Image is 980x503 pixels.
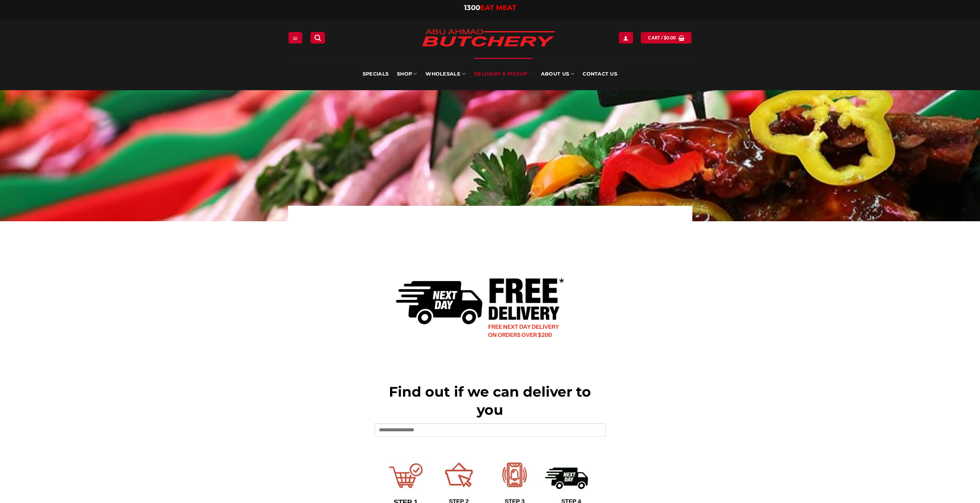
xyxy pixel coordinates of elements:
[310,32,325,43] a: Search
[664,35,676,40] bdi: 0.00
[415,24,561,53] img: Abu Ahmad Butchery
[619,32,633,43] a: Login
[464,3,480,12] span: 1300
[541,58,574,90] a: About Us
[375,233,606,377] img: Delivery Options
[641,32,692,43] a: View cart
[648,34,676,41] span: Cart /
[480,3,516,12] span: EAT MEAT
[389,383,591,418] span: Find out if we can deliver to you
[474,58,533,90] a: Delivery & Pickup
[583,58,617,90] a: Contact Us
[464,3,516,12] a: 1300EAT MEAT
[288,32,302,43] a: Menu
[664,34,667,41] span: $
[363,58,389,90] a: Specials
[426,58,466,90] a: Wholesale
[397,58,417,90] a: SHOP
